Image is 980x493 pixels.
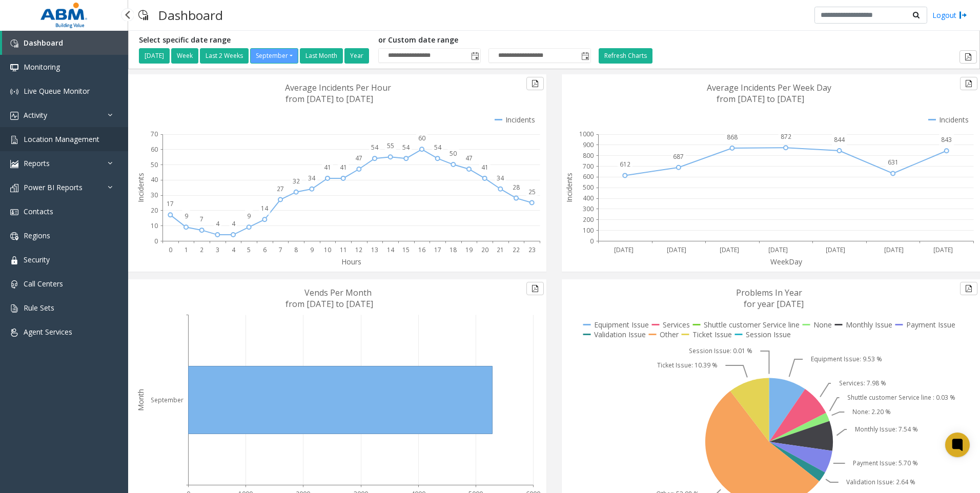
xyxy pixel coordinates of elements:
[24,182,83,192] span: Power BI Reports
[371,143,379,152] text: 54
[768,245,788,254] text: [DATE]
[960,77,977,90] button: Export to pdf
[434,245,441,254] text: 17
[304,287,372,298] text: Vends Per Month
[169,245,172,254] text: 0
[10,256,18,264] img: 'icon'
[526,77,544,90] button: Export to pdf
[933,245,953,254] text: [DATE]
[171,48,198,64] button: Week
[24,62,60,72] span: Monitoring
[2,31,128,55] a: Dashboard
[10,208,18,216] img: 'icon'
[247,245,251,254] text: 5
[340,163,347,172] text: 41
[497,245,504,254] text: 21
[853,459,918,467] text: Payment Issue: 5.70 %
[884,245,904,254] text: [DATE]
[136,389,146,411] text: Month
[941,135,952,144] text: 843
[24,327,72,337] span: Agent Services
[673,152,684,161] text: 687
[24,279,63,289] span: Call Centers
[151,130,158,138] text: 70
[717,93,804,105] text: from [DATE] to [DATE]
[10,280,18,289] img: 'icon'
[24,134,99,144] span: Location Management
[839,379,886,387] text: Services: 7.98 %
[10,304,18,313] img: 'icon'
[852,407,891,416] text: None: 2.20 %
[960,282,977,295] button: Export to pdf
[599,48,652,64] button: Refresh Charts
[418,245,425,254] text: 16
[151,396,183,404] text: September
[232,245,236,254] text: 4
[261,204,269,213] text: 14
[855,425,918,434] text: Monthly Issue: 7.54 %
[293,177,300,186] text: 32
[826,245,845,254] text: [DATE]
[10,160,18,168] img: 'icon'
[263,245,267,254] text: 6
[744,298,804,310] text: for year [DATE]
[167,199,174,208] text: 17
[200,48,249,64] button: Last 2 Weeks
[294,245,298,254] text: 8
[136,173,146,202] text: Incidents
[151,145,158,154] text: 60
[727,133,738,141] text: 868
[10,39,18,48] img: 'icon'
[154,237,158,245] text: 0
[583,194,594,202] text: 400
[526,282,544,295] button: Export to pdf
[481,245,488,254] text: 20
[355,245,362,254] text: 12
[689,346,752,355] text: Session Issue: 0.01 %
[583,162,594,171] text: 700
[279,245,282,254] text: 7
[10,112,18,120] img: 'icon'
[24,207,53,216] span: Contacts
[707,82,831,93] text: Average Incidents Per Week Day
[200,215,203,223] text: 7
[528,245,536,254] text: 23
[285,93,373,105] text: from [DATE] to [DATE]
[847,393,955,402] text: Shuttle customer Service line : 0.03 %
[24,231,50,240] span: Regions
[959,10,967,20] img: logout
[528,188,536,196] text: 25
[450,245,457,254] text: 18
[232,219,236,228] text: 4
[583,204,594,213] text: 300
[667,245,686,254] text: [DATE]
[583,183,594,192] text: 500
[185,212,188,220] text: 9
[151,221,158,230] text: 10
[24,110,47,120] span: Activity
[10,136,18,144] img: 'icon'
[614,245,634,254] text: [DATE]
[434,143,442,152] text: 54
[481,163,488,172] text: 41
[620,160,630,169] text: 612
[308,174,316,182] text: 34
[579,130,594,138] text: 1000
[151,206,158,215] text: 20
[300,48,343,64] button: Last Month
[834,135,845,144] text: 844
[583,172,594,181] text: 600
[250,48,298,64] button: September
[736,287,802,298] text: Problems In Year
[418,134,425,142] text: 60
[139,48,170,64] button: [DATE]
[720,245,739,254] text: [DATE]
[387,141,394,150] text: 55
[216,219,220,228] text: 4
[10,184,18,192] img: 'icon'
[324,245,331,254] text: 10
[564,173,574,202] text: Incidents
[10,232,18,240] img: 'icon'
[888,158,899,167] text: 631
[340,245,347,254] text: 11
